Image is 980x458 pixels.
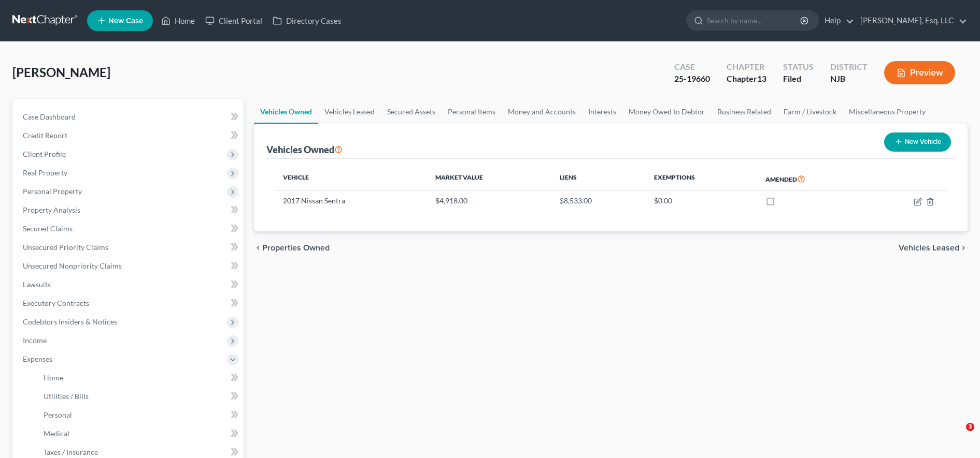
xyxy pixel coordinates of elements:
a: Executory Contracts [15,294,244,313]
a: Secured Claims [15,219,244,238]
a: Money Owed to Debtor [622,99,711,124]
span: Property Analysis [23,205,80,214]
button: Vehicles Leased chevron_right [899,244,968,252]
button: Preview [884,61,955,84]
span: [PERSON_NAME] [12,65,110,80]
a: Business Related [711,99,777,124]
a: Interests [582,99,622,124]
a: Miscellaneous Property [843,99,932,124]
a: Vehicles Owned [254,99,318,124]
th: Liens [551,167,646,191]
a: Client Portal [200,11,267,30]
div: Filed [783,73,814,85]
span: Taxes / Insurance [44,448,98,456]
a: Directory Cases [267,11,347,30]
div: District [830,61,868,73]
a: Personal [35,406,244,424]
div: Chapter [727,61,766,73]
a: Medical [35,424,244,443]
a: Credit Report [15,126,244,145]
div: Status [783,61,814,73]
div: NJB [830,73,868,85]
th: Vehicle [275,167,427,191]
a: Help [819,11,854,30]
th: Market Value [427,167,551,191]
span: Vehicles Leased [899,244,959,252]
a: Lawsuits [15,275,244,294]
span: Personal [44,410,72,419]
span: Executory Contracts [23,299,89,307]
a: Property Analysis [15,201,244,219]
span: Secured Claims [23,224,73,233]
span: 3 [966,423,974,431]
span: Codebtors Insiders & Notices [23,317,117,326]
span: Personal Property [23,187,82,196]
span: Unsecured Priority Claims [23,243,108,252]
button: New Vehicle [884,132,951,152]
a: Money and Accounts [502,99,582,124]
th: Exemptions [646,167,757,191]
span: Home [44,373,63,382]
a: Vehicles Leased [318,99,381,124]
span: Lawsuits [23,280,51,289]
span: Client Profile [23,150,66,158]
a: Farm / Livestock [777,99,843,124]
a: Case Dashboard [15,108,244,126]
span: 13 [757,73,766,83]
div: Chapter [727,73,766,85]
a: Utilities / Bills [35,387,244,406]
span: Real Property [23,168,67,177]
a: Home [156,11,200,30]
button: chevron_left Properties Owned [254,244,330,252]
td: $0.00 [646,191,757,211]
span: Income [23,336,47,345]
td: $8,533.00 [551,191,646,211]
a: Unsecured Priority Claims [15,238,244,257]
span: Expenses [23,354,52,363]
i: chevron_left [254,244,262,252]
span: Credit Report [23,131,67,140]
a: [PERSON_NAME], Esq. LLC [855,11,967,30]
th: Amended [757,167,867,191]
span: Unsecured Nonpriority Claims [23,261,122,270]
a: Unsecured Nonpriority Claims [15,257,244,275]
td: $4,918.00 [427,191,551,211]
span: New Case [108,17,143,25]
span: Case Dashboard [23,112,76,121]
div: 25-19660 [674,73,710,85]
div: Case [674,61,710,73]
a: Secured Assets [381,99,442,124]
input: Search by name... [707,11,802,30]
span: Utilities / Bills [44,392,89,401]
a: Personal Items [442,99,502,124]
td: 2017 Nissan Sentra [275,191,427,211]
div: Vehicles Owned [266,143,343,156]
a: Home [35,368,244,387]
i: chevron_right [959,244,968,252]
span: Medical [44,429,69,438]
iframe: Intercom live chat [945,423,970,448]
span: Properties Owned [262,244,330,252]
